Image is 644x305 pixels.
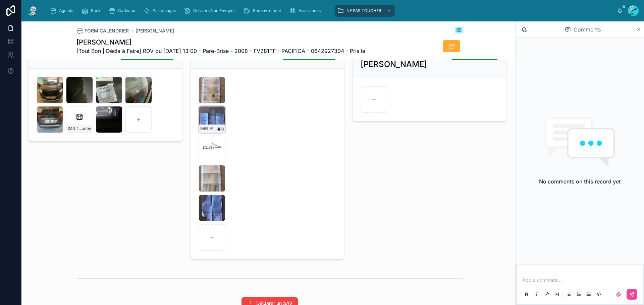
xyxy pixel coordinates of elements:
[79,5,105,17] a: Rack
[107,5,140,17] a: Cadeaux
[76,27,129,34] a: FORM CALENDRIER
[85,27,129,34] span: FORM CALENDRIER
[287,5,325,17] a: Assurances
[335,5,395,17] a: NE PAS TOUCHER
[44,3,617,18] div: scrollable content
[574,25,601,33] span: Comments
[200,126,217,131] span: IMG_9172
[68,126,82,131] span: IMG_1132
[182,5,240,17] a: Dossiers Non Envoyés
[217,126,224,131] span: .jpg
[82,126,91,131] span: .mov
[27,5,39,16] img: App logo
[153,8,176,13] span: Parrainages
[118,8,135,13] span: Cadeaux
[299,8,321,13] span: Assurances
[59,8,73,13] span: Agenda
[76,37,365,47] h1: [PERSON_NAME]
[241,5,286,17] a: Recouvrement
[76,47,365,55] span: [Tout Bon | Décla à Faire] RDV du [DATE] 13:00 - Pare-Brise - 2008 - FV281TF - PACIFICA - 0642927...
[193,8,235,13] span: Dossiers Non Envoyés
[253,8,281,13] span: Recouvrement
[346,8,381,13] span: NE PAS TOUCHER
[91,8,101,13] span: Rack
[48,5,78,17] a: Agenda
[136,27,174,34] a: [PERSON_NAME]
[141,5,180,17] a: Parrainages
[539,177,621,185] h2: No comments on this record yet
